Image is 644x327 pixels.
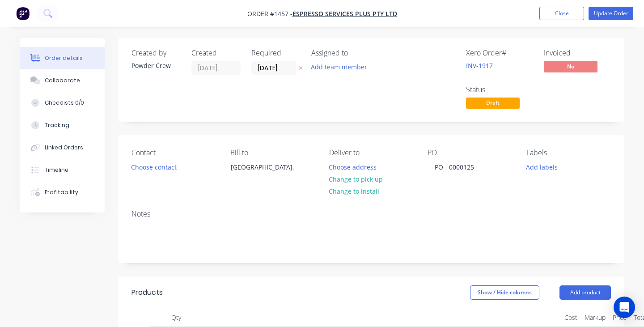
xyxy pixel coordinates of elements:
button: Profitability [20,181,105,204]
span: Draft [466,98,520,109]
div: Created by [131,49,181,57]
button: Show / Hide columns [470,285,539,300]
button: Linked Orders [20,136,105,159]
button: Choose contact [127,161,182,173]
button: Collaborate [20,69,105,92]
div: Collaborate [45,76,80,85]
a: Espresso Services Plus Pty Ltd [292,9,397,18]
button: Add labels [521,161,563,173]
div: Required [251,49,301,57]
div: Created [191,49,241,57]
div: Assigned to [311,49,401,57]
button: Timeline [20,159,105,181]
div: [GEOGRAPHIC_DATA], [223,161,313,189]
span: Order #1457 - [247,9,292,18]
a: INV-1917 [466,61,493,70]
div: Bill to [230,149,315,157]
div: Order details [45,54,83,62]
button: Tracking [20,114,105,136]
div: Status [466,85,533,94]
button: Close [539,7,584,20]
div: Profitability [45,188,78,196]
img: Factory [16,7,30,20]
button: Checklists 0/0 [20,92,105,114]
span: No [544,61,597,72]
div: Price [609,309,630,327]
div: Tracking [45,121,69,129]
div: Checklists 0/0 [45,99,84,107]
button: Order details [20,47,105,69]
div: Invoiced [544,49,611,57]
button: Change to install [324,185,384,197]
div: Contact [131,149,216,157]
div: Cost [561,309,581,327]
button: Change to pick up [324,173,387,185]
div: [GEOGRAPHIC_DATA], [231,161,305,174]
button: Add product [559,285,611,300]
button: Add team member [311,61,372,73]
button: Update Order [589,7,633,20]
div: Timeline [45,166,68,174]
div: Deliver to [329,149,414,157]
div: PO - 0000125 [428,161,481,174]
div: Open Intercom Messenger [614,297,635,318]
div: Linked Orders [45,144,83,152]
div: Powder Crew [131,61,181,70]
div: Markup [581,309,609,327]
div: Xero Order # [466,49,533,57]
div: Products [131,287,163,298]
div: Labels [526,149,611,157]
button: Add team member [306,61,372,73]
button: Choose address [324,161,381,173]
div: Qty [149,309,203,327]
div: PO [428,149,512,157]
div: Notes [131,210,611,218]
